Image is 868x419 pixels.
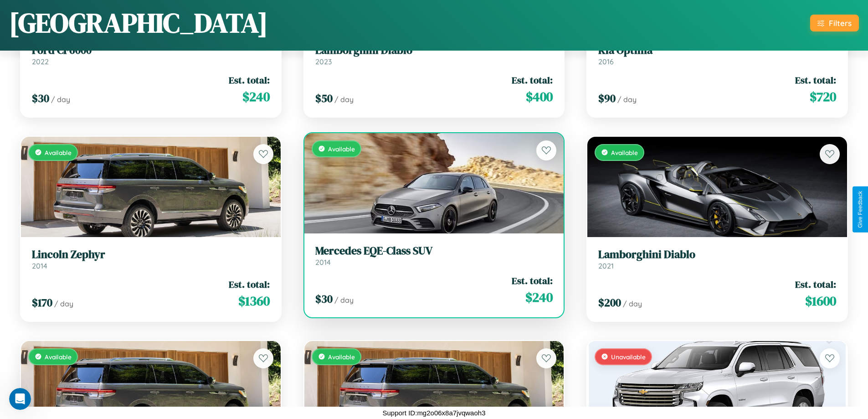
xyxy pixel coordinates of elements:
span: Available [328,145,355,153]
p: Support ID: mg2o06x8a7jvqwaoh3 [383,407,486,419]
a: Ford CF60002022 [32,44,270,66]
span: $ 200 [598,295,621,310]
span: Available [45,353,72,361]
span: $ 400 [526,88,553,106]
span: / day [623,299,642,308]
h3: Kia Optima [598,44,836,57]
span: $ 240 [525,288,553,306]
h3: Lamborghini Diablo [598,248,836,261]
span: / day [617,95,637,104]
span: / day [51,95,70,104]
span: $ 170 [32,295,52,310]
span: 2014 [32,261,47,270]
span: $ 1360 [238,292,270,310]
iframe: Intercom live chat [9,388,31,410]
h3: Mercedes EQE-Class SUV [315,244,553,258]
span: 2021 [598,261,614,270]
a: Kia Optima2016 [598,44,836,66]
span: $ 50 [315,91,333,106]
span: Unavailable [611,353,646,361]
span: $ 1600 [805,292,836,310]
span: Available [45,149,72,156]
span: Est. total: [229,73,270,87]
span: $ 240 [242,88,270,106]
span: 2022 [32,57,49,66]
span: Est. total: [512,274,553,287]
span: 2023 [315,57,332,66]
a: Lamborghini Diablo2023 [315,44,553,66]
span: 2016 [598,57,614,66]
a: Mercedes EQE-Class SUV2014 [315,244,553,267]
div: Filters [829,18,852,28]
span: 2014 [315,258,331,267]
span: / day [54,299,73,308]
h3: Lamborghini Diablo [315,44,553,57]
span: $ 30 [315,291,333,306]
button: Filters [810,15,859,31]
h1: [GEOGRAPHIC_DATA] [9,4,268,41]
h3: Ford CF6000 [32,44,270,57]
span: / day [334,295,354,305]
span: Est. total: [512,73,553,87]
a: Lincoln Zephyr2014 [32,248,270,270]
span: Available [328,353,355,361]
div: Give Feedback [857,191,863,228]
span: $ 90 [598,91,616,106]
span: Available [611,149,638,156]
a: Lamborghini Diablo2021 [598,248,836,270]
h3: Lincoln Zephyr [32,248,270,261]
span: Est. total: [229,278,270,291]
span: / day [334,95,354,104]
span: Est. total: [795,73,836,87]
span: Est. total: [795,278,836,291]
span: $ 720 [810,88,836,106]
span: $ 30 [32,91,49,106]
